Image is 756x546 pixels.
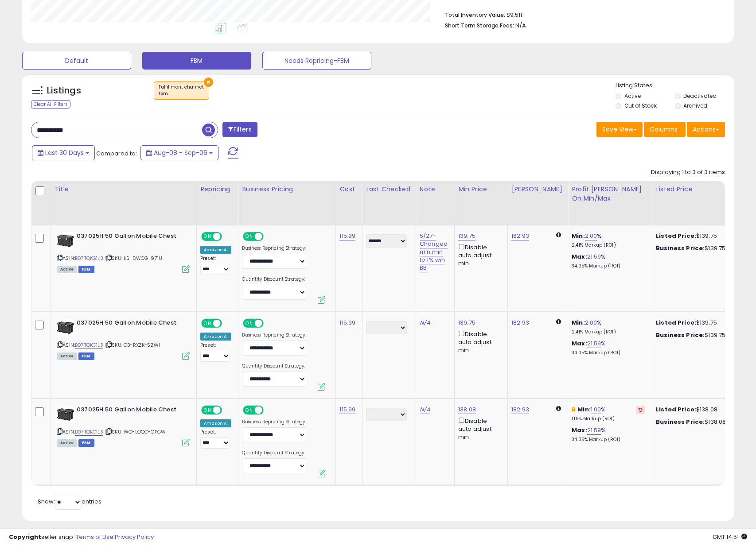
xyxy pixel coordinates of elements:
button: × [204,77,213,87]
div: $139.75 [656,244,729,252]
h5: Listings [47,85,81,97]
div: % [572,319,645,335]
span: All listings currently available for purchase on Amazon [57,266,77,273]
a: B07TQKG1L3 [75,341,103,349]
button: Columns [644,122,686,137]
label: Archived [683,102,707,109]
b: Max: [572,252,587,261]
b: Business Price: [656,331,705,339]
b: Max: [572,339,587,348]
a: 182.93 [511,232,529,240]
label: Deactivated [683,92,717,100]
button: Save View [596,122,643,137]
b: Min: [577,405,591,414]
p: 34.05% Markup (ROI) [572,263,645,269]
a: 2.00 [585,318,597,327]
div: Preset: [200,429,231,449]
a: 115.99 [339,232,355,240]
p: 34.05% Markup (ROI) [572,437,645,443]
a: 115.99 [339,405,355,414]
span: All listings currently available for purchase on Amazon [57,439,77,447]
p: Listing States: [616,81,734,90]
a: 2.00 [585,232,597,240]
b: Max: [572,426,587,434]
div: Amazon AI [200,419,231,427]
div: % [572,340,645,356]
span: | SKU: WC-LOQG-OPGW [105,428,166,435]
b: Min: [572,232,585,240]
div: $139.75 [656,331,729,339]
div: Amazon AI [200,333,231,341]
button: Aug-08 - Sep-06 [140,145,218,160]
b: Business Price: [656,244,705,252]
a: 5/27-Changed min min to 1% win BB [420,232,448,273]
button: Filters [222,122,257,137]
th: CSV column name: cust_attr_2_Last Checked [362,181,416,225]
div: Business Pricing [242,185,332,194]
div: Clear All Filters [31,100,70,108]
th: The percentage added to the cost of goods (COGS) that forms the calculator for Min & Max prices. [568,181,652,225]
button: Needs Repricing-FBM [262,52,371,70]
span: | SKU: KS-DWCG-971U [105,255,162,262]
div: $139.75 [656,319,729,327]
a: 139.75 [458,318,475,327]
a: Terms of Use [76,533,113,541]
b: Listed Price: [656,405,696,414]
label: Active [624,92,641,100]
div: Disable auto adjust min [458,329,501,355]
label: Quantity Discount Strategy: [242,363,306,369]
a: B07TQKG1L3 [75,255,103,262]
div: $139.75 [656,232,729,240]
div: % [572,232,645,248]
span: OFF [262,232,277,240]
span: Compared to: [96,149,137,158]
img: 41WtP0i4ZmL._SL40_.jpg [57,406,74,423]
span: FBM [78,439,94,447]
span: OFF [221,232,235,240]
div: Title [55,185,193,194]
div: Displaying 1 to 3 of 3 items [651,168,725,177]
span: Show: entries [38,497,101,506]
span: All listings currently available for purchase on Amazon [57,352,77,360]
p: 1.19% Markup (ROI) [572,416,645,422]
a: B07TQKG1L3 [75,428,103,436]
div: seller snap | | [9,533,154,542]
label: Business Repricing Strategy: [242,245,306,252]
div: Note [420,185,451,194]
label: Out of Stock [624,102,657,109]
strong: Copyright [9,533,41,541]
button: Actions [687,122,725,137]
div: [PERSON_NAME] [511,185,564,194]
div: % [572,406,645,422]
b: Listed Price: [656,318,696,327]
div: Amazon AI [200,246,231,254]
label: Business Repricing Strategy: [242,332,306,338]
div: ASIN: [57,406,190,446]
b: Total Inventory Value: [445,11,505,19]
div: Cost [339,185,359,194]
b: Min: [572,318,585,327]
span: N/A [515,21,526,30]
label: Quantity Discount Strategy: [242,276,306,283]
img: 41WtP0i4ZmL._SL40_.jpg [57,319,74,337]
a: 139.75 [458,232,475,240]
div: Profit [PERSON_NAME] on Min/Max [572,185,648,203]
span: Fulfillment channel : [159,84,204,97]
a: 21.59 [587,339,601,348]
p: 2.41% Markup (ROI) [572,242,645,248]
div: Disable auto adjust min [458,416,501,441]
span: ON [202,406,213,414]
button: FBM [142,52,251,70]
a: 21.59 [587,252,601,261]
a: N/A [420,318,430,327]
span: Aug-08 - Sep-06 [154,148,207,157]
span: FBM [78,266,94,273]
li: $9,511 [445,9,718,19]
a: 21.59 [587,426,601,435]
span: ON [244,232,255,240]
p: 34.05% Markup (ROI) [572,350,645,356]
span: ON [244,319,255,327]
b: 037025H 50 Gallon Mobile Chest [77,319,184,329]
span: Columns [650,125,678,134]
div: ASIN: [57,319,190,359]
